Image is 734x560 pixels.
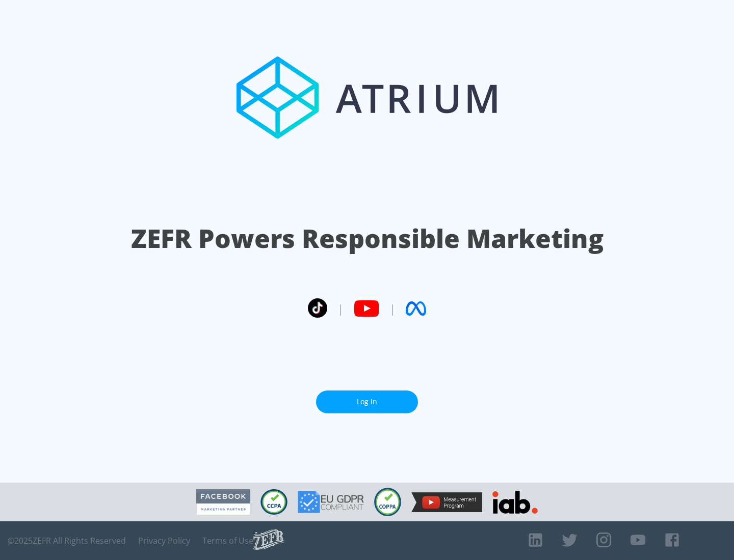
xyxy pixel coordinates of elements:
span: | [337,301,344,316]
span: | [389,301,396,316]
img: GDPR Compliant [298,491,364,513]
img: IAB [492,491,538,514]
span: © 2025 ZEFR All Rights Reserved [8,536,126,546]
img: Facebook Marketing Partner [196,489,250,515]
a: Privacy Policy [138,536,190,546]
h1: ZEFR Powers Responsible Marketing [131,221,604,256]
a: Terms of Use [202,536,253,546]
img: CCPA Compliant [260,489,287,515]
img: COPPA Compliant [374,488,401,516]
a: Log In [316,390,418,413]
img: YouTube Measurement Program [411,492,482,512]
